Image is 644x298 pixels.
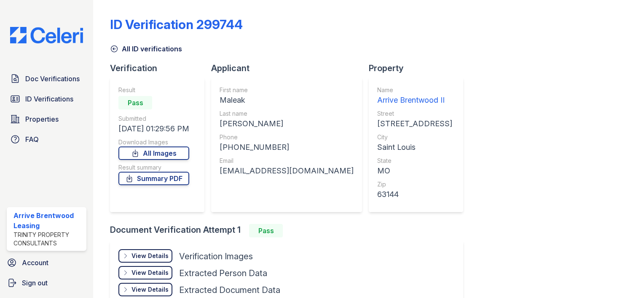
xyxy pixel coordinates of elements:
[220,118,354,130] div: [PERSON_NAME]
[220,94,354,106] div: Maleak
[3,274,90,291] a: Sign out
[220,109,354,118] div: Last name
[220,141,354,153] div: [PHONE_NUMBER]
[25,134,39,144] span: FAQ
[110,17,243,32] div: ID Verification 299744
[377,141,452,153] div: Saint Louis
[377,165,452,177] div: MO
[220,165,354,177] div: [EMAIL_ADDRESS][DOMAIN_NAME]
[179,284,280,296] div: Extracted Document Data
[7,111,86,128] a: Properties
[118,123,189,135] div: [DATE] 01:29:56 PM
[220,157,354,165] div: Email
[3,254,90,271] a: Account
[118,172,189,185] a: Summary PDF
[118,86,189,94] div: Result
[377,180,452,189] div: Zip
[377,86,452,106] a: Name Arrive Brentwood II
[3,27,90,43] img: CE_Logo_Blue-a8612792a0a2168367f1c8372b55b34899dd931a85d93a1a3d3e32e68fde9ad4.png
[369,62,470,74] div: Property
[220,86,354,94] div: First name
[377,118,452,130] div: [STREET_ADDRESS]
[118,146,189,160] a: All Images
[377,86,452,94] div: Name
[118,96,152,109] div: Pass
[13,210,83,231] div: Arrive Brentwood Leasing
[118,114,189,123] div: Submitted
[118,138,189,146] div: Download Images
[118,163,189,172] div: Result summary
[110,224,470,237] div: Document Verification Attempt 1
[220,133,354,141] div: Phone
[211,62,369,74] div: Applicant
[7,131,86,148] a: FAQ
[377,189,452,200] div: 63144
[179,250,253,262] div: Verification Images
[377,109,452,118] div: Street
[25,94,73,104] span: ID Verifications
[25,114,59,124] span: Properties
[377,157,452,165] div: State
[110,44,182,54] a: All ID verifications
[22,278,48,288] span: Sign out
[377,133,452,141] div: City
[7,90,86,107] a: ID Verifications
[13,231,83,247] div: Trinity Property Consultants
[131,269,169,277] div: View Details
[110,62,211,74] div: Verification
[249,224,283,237] div: Pass
[22,258,48,268] span: Account
[25,74,80,84] span: Doc Verifications
[7,70,86,87] a: Doc Verifications
[179,267,267,279] div: Extracted Person Data
[377,94,452,106] div: Arrive Brentwood II
[131,285,169,294] div: View Details
[131,252,169,260] div: View Details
